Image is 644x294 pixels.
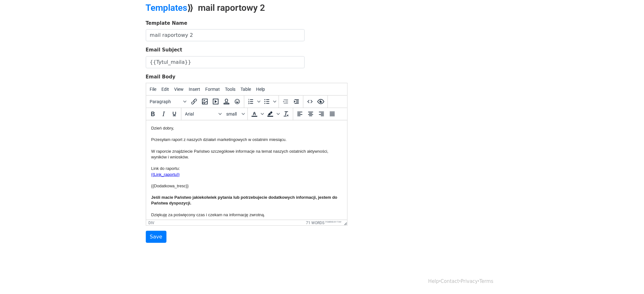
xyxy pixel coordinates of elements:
[174,87,184,92] span: View
[326,221,342,223] a: Powered by Tiny
[146,231,166,243] input: Save
[150,87,157,92] span: File
[146,3,378,13] h2: ⟫ mail raportowy 2
[256,87,265,92] span: Help
[146,3,187,13] a: Templates
[461,278,478,284] a: Privacy
[428,278,439,284] a: Help
[5,86,196,97] div: Dziękuję za poświęcony czas i czekam na informację zwrotną.
[206,87,220,92] span: Format
[146,73,176,81] label: Email Body
[5,52,34,57] a: {{Link_raportu}}
[241,87,251,92] span: Table
[441,278,459,284] a: Contact
[306,221,325,225] button: 71 words
[162,87,169,92] span: Edit
[5,51,196,86] div: {{Dodatkowa_tresc}}
[612,264,644,294] iframe: Chat Widget
[479,278,493,284] a: Terms
[146,46,182,54] label: Email Subject
[5,75,191,85] strong: Jeśli macie Państwo jakiekolwiek pytania lub potrzebujecie dodatkowych informacji, jestem do Pańs...
[146,20,187,27] label: Template Name
[189,87,200,92] span: Insert
[149,221,155,225] div: div
[612,264,644,294] div: Widżet czatu
[225,87,236,92] span: Tools
[5,5,196,51] div: Dzień dobry, Przesyłam raport z naszych działań marketingowych w ostatnim miesiącu. W raporcie zn...
[342,220,347,225] div: Resize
